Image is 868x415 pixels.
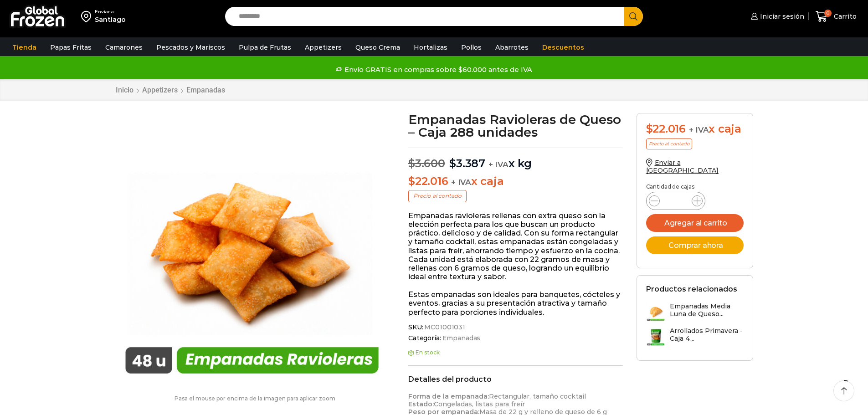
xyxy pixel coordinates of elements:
[538,39,589,56] a: Descuentos
[408,290,623,317] p: Estas empanadas son ideales para banquetes, cócteles y eventos, gracias a su presentación atracti...
[408,400,434,408] strong: Estado:
[408,174,415,188] span: $
[646,184,744,190] p: Cantidad de cajas
[408,211,623,282] p: Empanadas ravioleras rellenas con extra queso son la elección perfecta para los que buscan un pro...
[646,327,744,347] a: Arrollados Primavera - Caja 4...
[758,12,804,21] span: Iniciar sesión
[408,148,623,170] p: x kg
[152,39,230,56] a: Pescados y Mariscos
[234,39,296,56] a: Pulpa de Frutas
[46,39,96,56] a: Papas Fritas
[824,10,832,17] span: 0
[408,175,623,188] p: x caja
[646,285,737,293] h2: Productos relacionados
[95,15,126,24] div: Santiago
[115,395,395,402] p: Pasa el mouse por encima de la imagen para aplicar zoom
[408,375,623,384] h2: Detalles del producto
[624,7,643,26] button: Search button
[441,334,481,342] a: Empanadas
[95,9,126,15] div: Enviar a
[646,159,719,174] a: Enviar a [GEOGRAPHIC_DATA]
[646,302,744,322] a: Empanadas Media Luna de Queso...
[646,214,744,232] button: Agregar al carrito
[813,6,859,27] a: 0 Carrito
[670,327,744,343] h3: Arrollados Primavera - Caja 4...
[646,236,744,254] button: Comprar ahora
[408,190,467,202] p: Precio al contado
[408,174,448,188] bdi: 22.016
[749,7,804,26] a: Iniciar sesión
[667,195,684,207] input: Product quantity
[101,39,147,56] a: Camarones
[408,334,623,342] span: Categoría:
[670,302,744,318] h3: Empanadas Media Luna de Queso...
[646,122,686,135] bdi: 22.016
[689,125,709,134] span: + IVA
[351,39,405,56] a: Queso Crema
[449,157,485,170] bdi: 3.387
[186,86,226,94] a: Empanadas
[142,86,178,94] a: Appetizers
[409,39,452,56] a: Hortalizas
[457,39,486,56] a: Pollos
[491,39,533,56] a: Abarrotes
[115,113,389,386] img: empanada-raviolera
[115,86,134,94] a: Inicio
[451,178,471,187] span: + IVA
[8,39,41,56] a: Tienda
[408,157,445,170] bdi: 3.600
[408,113,623,138] h1: Empanadas Ravioleras de Queso – Caja 288 unidades
[423,323,465,331] span: MC01001031
[646,123,744,136] div: x caja
[488,160,508,169] span: + IVA
[300,39,346,56] a: Appetizers
[646,122,653,135] span: $
[832,12,857,21] span: Carrito
[408,157,415,170] span: $
[81,9,95,24] img: address-field-icon.svg
[646,138,692,149] p: Precio al contado
[408,392,489,400] strong: Forma de la empanada:
[408,349,623,356] p: En stock
[408,323,623,331] span: SKU:
[449,157,456,170] span: $
[115,86,226,94] nav: Breadcrumb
